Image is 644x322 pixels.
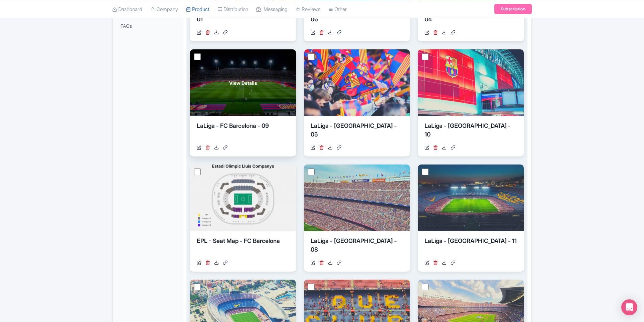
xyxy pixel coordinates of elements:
[114,18,181,33] a: FAQs
[311,121,403,141] div: LaLiga - [GEOGRAPHIC_DATA] - 05
[621,299,637,315] div: Open Intercom Messenger
[197,237,289,257] div: EPL - Seat Map - FC Barcelona
[229,79,257,86] span: View Details
[197,121,289,141] div: LaLiga - FC Barcelona - 09
[190,49,296,116] a: View Details
[311,237,403,257] div: LaLiga - [GEOGRAPHIC_DATA] - 08
[494,4,532,14] a: Subscription
[425,121,517,141] div: LaLiga - [GEOGRAPHIC_DATA] - 10
[425,237,517,257] div: LaLiga - [GEOGRAPHIC_DATA] - 11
